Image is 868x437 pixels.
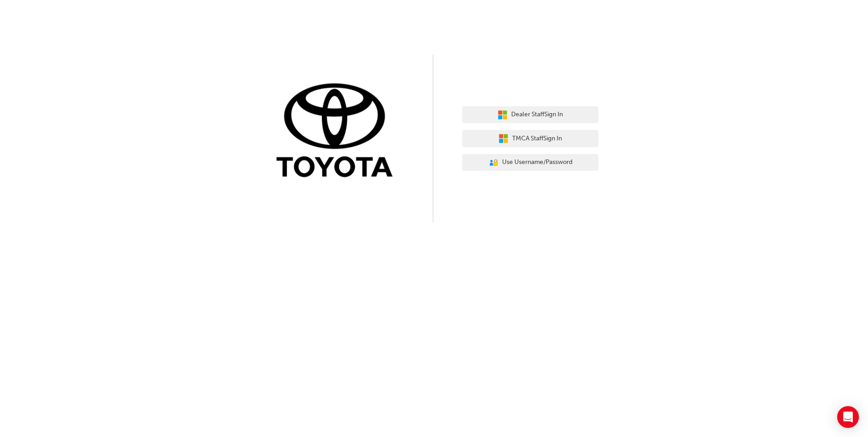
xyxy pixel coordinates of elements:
[512,134,562,144] span: TMCA Staff Sign In
[502,157,572,168] span: Use Username/Password
[837,406,859,428] div: Open Intercom Messenger
[462,130,598,147] button: TMCA StaffSign In
[270,81,406,182] img: Trak
[511,109,563,120] span: Dealer Staff Sign In
[462,154,598,171] button: Use Username/Password
[462,106,598,124] button: Dealer StaffSign In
